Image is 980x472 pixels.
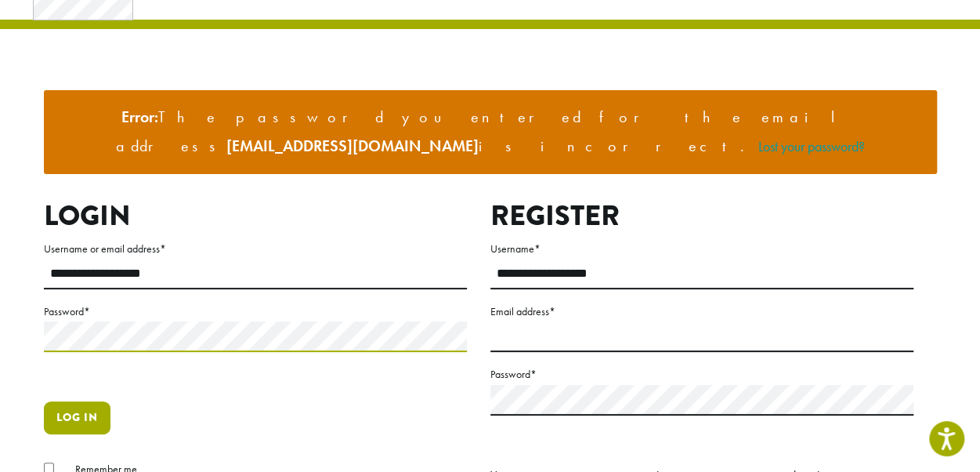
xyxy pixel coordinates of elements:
[44,199,467,233] h2: Login
[44,302,467,321] label: Password
[490,302,913,321] label: Email address
[44,401,110,434] button: Log in
[490,239,913,259] label: Username
[490,365,913,384] label: Password
[56,103,924,162] li: The password you entered for the email address is incorrect.
[490,199,913,233] h2: Register
[44,239,467,259] label: Username or email address
[226,136,479,156] strong: [EMAIL_ADDRESS][DOMAIN_NAME]
[758,137,865,155] a: Lost your password?
[121,107,158,127] strong: Error:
